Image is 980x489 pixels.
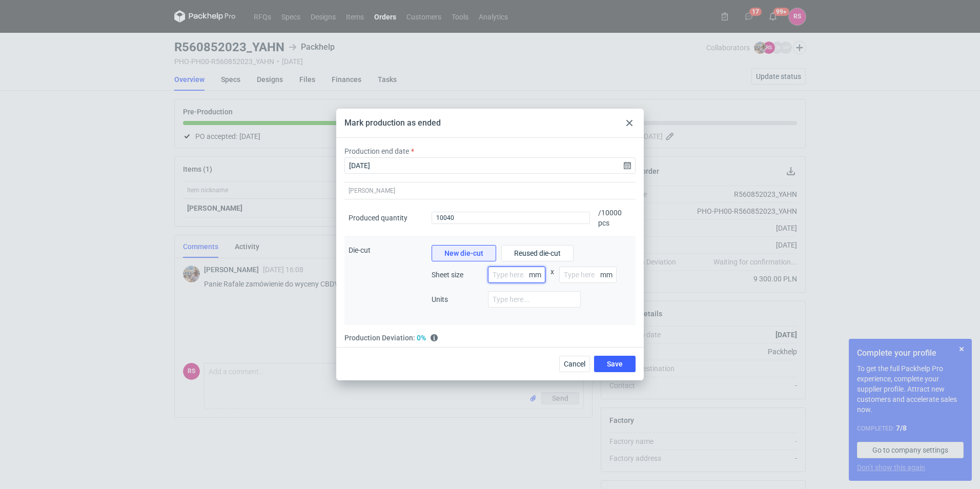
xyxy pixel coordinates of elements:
button: Reused die-cut [501,245,574,261]
span: Save [607,360,623,368]
span: [PERSON_NAME] [349,187,395,195]
span: Cancel [564,360,585,368]
span: Excellent [417,333,426,343]
input: Type here... [559,267,617,283]
span: Reused die-cut [514,250,561,257]
p: mm [529,271,545,279]
div: / 10000 pcs [594,199,636,237]
span: Units [432,294,483,304]
label: Production end date [344,146,409,156]
div: Die-cut [344,237,427,324]
span: New die-cut [444,250,483,257]
button: Cancel [559,356,590,372]
input: Type here... [488,291,581,308]
span: x [550,267,554,291]
p: mm [600,271,617,279]
button: New die-cut [432,245,496,261]
span: Sheet size [432,270,483,280]
button: Save [594,356,636,372]
div: Production Deviation: [344,333,636,343]
div: Mark production as ended [344,117,441,129]
input: Type here... [488,267,545,283]
div: Produced quantity [349,213,407,223]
